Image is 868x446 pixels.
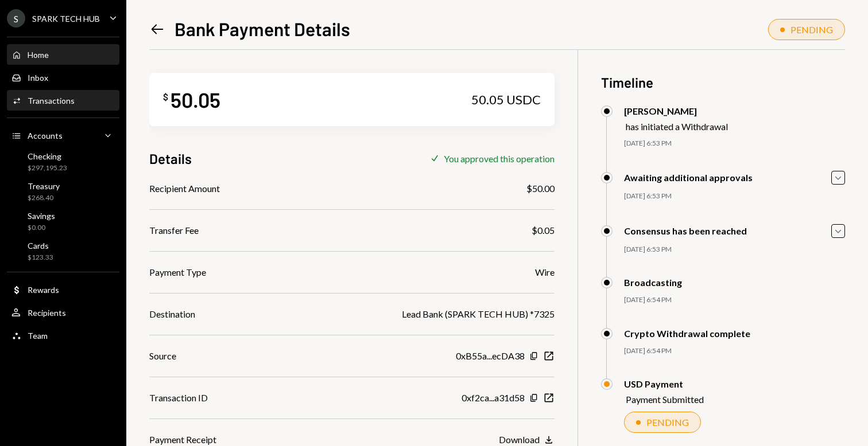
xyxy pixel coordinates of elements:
div: PENDING [646,417,689,428]
a: Home [7,44,119,65]
div: 50.05 USDC [471,92,541,108]
div: Destination [149,307,195,321]
div: Checking [28,151,67,161]
div: Download [499,434,540,445]
div: has initiated a Withdrawal [626,121,728,132]
div: Rewards [28,285,59,295]
a: Inbox [7,67,119,88]
div: $ [163,91,168,103]
div: Savings [28,211,55,221]
div: Crypto Withdrawal complete [624,328,750,339]
div: [PERSON_NAME] [624,105,728,116]
h3: Timeline [601,73,845,92]
div: [DATE] 6:54 PM [624,295,845,305]
div: Source [149,349,176,363]
div: 50.05 [170,87,220,112]
div: SPARK TECH HUB [32,14,100,24]
div: [DATE] 6:53 PM [624,139,845,148]
div: Transaction ID [149,391,208,405]
div: Recipient Amount [149,182,220,195]
div: USD Payment [624,378,704,389]
a: Treasury$268.40 [7,178,119,205]
div: [DATE] 6:53 PM [624,191,845,201]
div: [DATE] 6:53 PM [624,245,845,255]
div: 0xf2ca...a31d58 [462,391,525,405]
div: Inbox [28,73,48,83]
div: Recipients [28,308,66,318]
div: Transactions [28,96,75,105]
div: S [7,9,25,28]
div: Broadcasting [624,277,682,288]
div: Home [28,50,49,60]
div: Wire [535,265,555,279]
h1: Bank Payment Details [175,17,350,40]
a: Savings$0.00 [7,208,119,235]
div: $50.00 [526,182,555,195]
div: $0.00 [28,223,55,233]
a: Rewards [7,279,119,300]
div: 0xB55a...ecDA38 [456,349,525,363]
div: You approved this operation [444,153,555,164]
div: PENDING [790,24,833,35]
div: Payment Submitted [626,394,704,405]
div: Cards [28,241,53,251]
div: Consensus has been reached [624,225,747,236]
div: Payment Type [149,265,206,279]
div: Lead Bank (SPARK TECH HUB) *7325 [402,307,555,321]
div: Treasury [28,181,60,191]
div: Awaiting additional approvals [624,172,753,183]
div: $0.05 [532,224,555,237]
h3: Details [149,149,192,168]
div: Accounts [28,131,63,140]
a: Transactions [7,90,119,111]
a: Cards$123.33 [7,237,119,265]
div: $123.33 [28,253,53,263]
a: Recipients [7,302,119,323]
div: $268.40 [28,193,60,203]
a: Checking$297,195.23 [7,148,119,175]
div: $297,195.23 [28,163,67,173]
a: Team [7,325,119,346]
div: Team [28,331,48,341]
div: Transfer Fee [149,224,199,237]
div: [DATE] 6:54 PM [624,346,845,356]
a: Accounts [7,125,119,146]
